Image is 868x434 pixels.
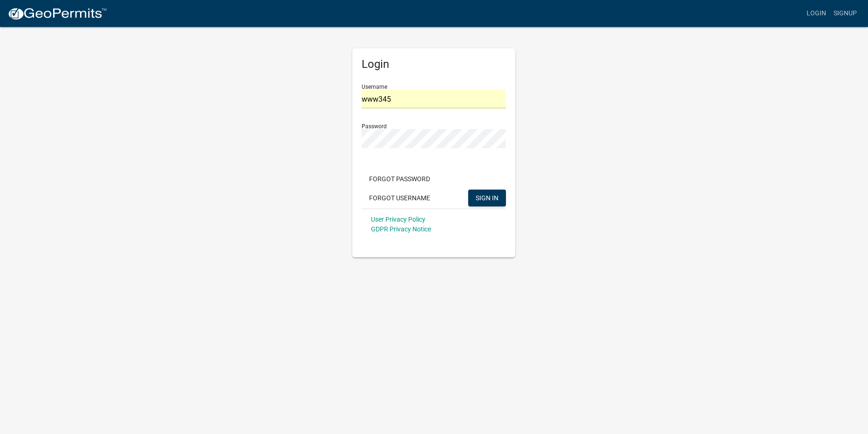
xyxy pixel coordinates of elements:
[830,5,861,22] a: Signup
[468,190,506,206] button: SIGN IN
[476,194,498,201] span: SIGN IN
[362,190,437,206] button: Forgot Username
[362,58,506,71] h5: Login
[371,216,425,223] a: User Privacy Policy
[803,5,830,22] a: Login
[371,225,431,233] a: GDPR Privacy Notice
[362,171,437,187] button: Forgot Password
